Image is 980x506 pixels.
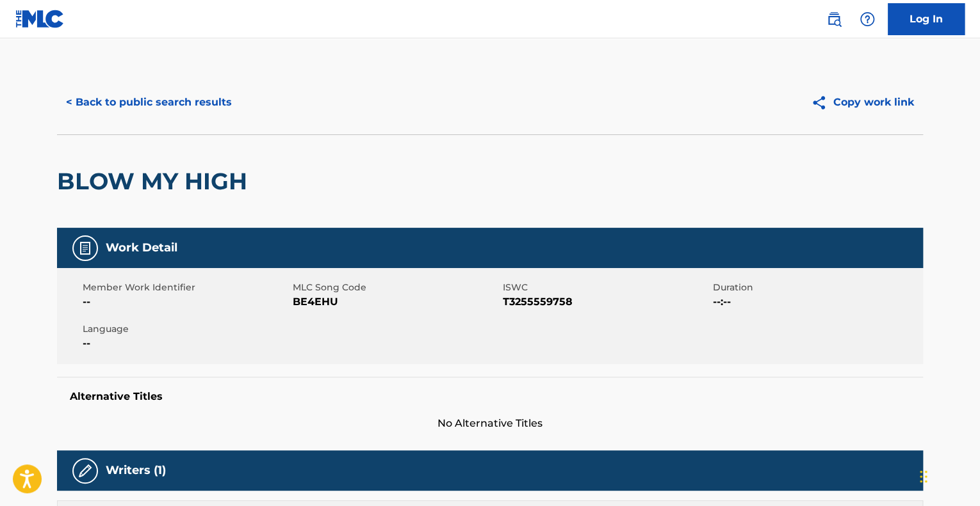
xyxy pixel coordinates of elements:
[78,463,93,478] img: Writers
[811,95,833,111] img: Copy work link
[920,457,927,496] div: Drag
[916,445,980,506] iframe: Chat Widget
[57,167,254,196] h2: BLOW MY HIGH
[854,6,880,32] div: Help
[15,10,65,28] img: MLC Logo
[821,6,847,32] a: Public Search
[503,281,710,294] span: ISWC
[106,241,177,255] h5: Work Detail
[293,281,500,294] span: MLC Song Code
[713,294,920,310] span: --:--
[57,416,923,431] span: No Alternative Titles
[106,463,166,478] h5: Writers (1)
[826,12,842,27] img: search
[293,294,500,310] span: BE4EHU
[83,336,290,351] span: --
[78,241,93,256] img: Work Detail
[83,281,290,294] span: Member Work Identifier
[888,3,965,35] a: Log In
[83,322,290,336] span: Language
[860,12,875,27] img: help
[57,86,241,118] button: < Back to public search results
[503,294,710,310] span: T3255559758
[802,86,923,118] button: Copy work link
[70,390,910,403] h5: Alternative Titles
[713,281,920,294] span: Duration
[83,294,290,310] span: --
